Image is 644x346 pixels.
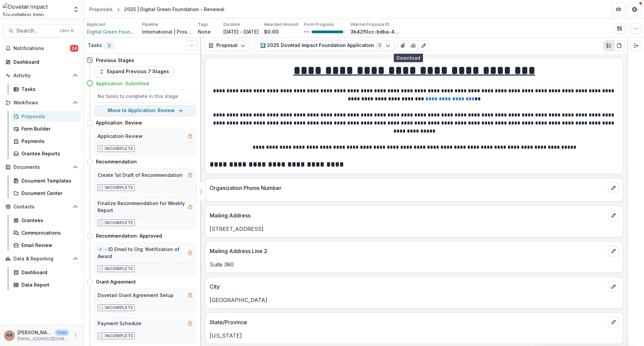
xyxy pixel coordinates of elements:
[89,6,113,13] div: Proposals
[397,40,408,51] button: View Attached Files
[71,3,81,16] button: Open entity switcher
[98,292,173,299] h5: Dovetail Grant Agreement Setup
[21,229,75,236] div: Communications
[198,21,208,28] p: Tags
[198,28,211,35] p: None
[142,21,158,28] p: Pipeline
[612,3,625,16] button: Partners
[71,332,79,340] button: More
[88,43,102,48] h3: Tasks
[21,190,75,197] div: Document Center
[3,70,81,81] button: Open Activity
[3,97,81,108] button: Open Workflows
[142,28,193,35] p: International | Prospects Pipeline
[21,269,75,276] div: Dashboard
[210,211,605,219] p: Mailing Address
[11,111,81,122] a: Proposals
[87,21,105,28] p: Applicant
[21,86,75,93] div: Tasks
[95,66,173,77] button: Expand Previous 7 Stages
[105,146,133,152] p: Incomplete
[210,225,619,233] p: [STREET_ADDRESS]
[98,133,143,140] h5: Application Review
[210,318,605,326] p: State/Province
[87,4,115,14] a: Proposals
[11,136,81,147] a: Payments
[55,330,69,336] p: User
[11,240,81,251] a: Email Review
[210,332,619,340] p: [US_STATE]
[3,201,81,212] button: Open Contacts
[98,93,193,100] h5: No tasks to complete in this stage
[304,21,334,28] p: Form Progress
[351,28,401,35] p: 3b42f0cc-bdba-4eac-baaa-a41075aee147
[186,40,197,51] button: Toggle View Cancelled Tasks
[210,283,605,291] p: City
[21,125,75,132] div: Form Builder
[3,24,81,38] button: Search...
[628,3,641,16] button: Get Help
[6,333,12,338] div: Amit Antony Alex
[87,28,137,35] a: Digital Green Foundation
[96,119,142,126] h4: Application: Review
[264,21,299,28] p: Awarded Amount
[13,256,70,262] span: Data & Reporting
[98,246,185,260] h5: 📧 - ID Email to Org: Notification of Award
[124,6,224,13] div: 2025 | Digital Green Foundation - Renewal
[96,80,149,87] h4: Application: Submitted
[3,162,81,172] button: Open Documents
[13,46,70,51] span: Notifications
[264,28,279,35] p: $0.00
[21,150,75,157] div: Grantee Reports
[105,266,133,272] p: Incomplete
[87,4,227,14] nav: breadcrumb
[3,253,81,264] button: Open Data & Reporting
[16,28,56,34] span: Search...
[608,183,619,193] button: edit
[608,281,619,292] button: edit
[105,185,133,191] p: Incomplete
[631,40,641,51] button: Expand right
[11,279,81,290] a: Data Report
[608,210,619,221] button: edit
[256,40,395,51] button: 4️⃣ 2025 Dovetail Impact Foundation Application3
[96,278,136,285] h4: Grant Agreement
[13,100,70,106] span: Workflows
[11,188,81,199] a: Document Center
[21,281,75,288] div: Data Report
[21,177,75,184] div: Document Templates
[95,105,196,116] button: Move to Application: Review
[210,260,619,268] p: Suite 380
[418,40,429,51] button: Edit as form
[3,3,69,16] img: Dovetail Impact Foundation logo
[105,333,133,339] p: Incomplete
[608,246,619,256] button: edit
[21,217,75,224] div: Grantees
[11,267,81,278] a: Dashboard
[105,220,133,226] p: Incomplete
[11,123,81,134] a: Form Builder
[21,242,75,249] div: Email Review
[351,21,389,28] p: Internal Proposal ID
[223,21,240,28] p: Duration
[96,158,137,165] h4: Recommendation
[3,43,81,54] button: Notifications24
[304,30,309,34] p: 93 %
[3,56,81,67] a: Dashboard
[98,320,142,327] h5: Payment Schedule
[11,227,81,238] a: Communications
[96,57,134,64] h4: Previous Stages
[13,204,70,210] span: Contacts
[210,296,619,304] p: [GEOGRAPHIC_DATA]
[59,27,75,35] div: Ctrl + K
[614,40,625,51] button: PDF view
[13,58,75,65] div: Dashboard
[11,215,81,226] a: Grantees
[13,73,70,79] span: Activity
[21,138,75,145] div: Payments
[96,232,162,239] h4: Recommendation: Approved
[223,28,259,35] p: [DATE] - [DATE]
[11,148,81,159] a: Grantee Reports
[17,329,52,336] p: [PERSON_NAME] [PERSON_NAME]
